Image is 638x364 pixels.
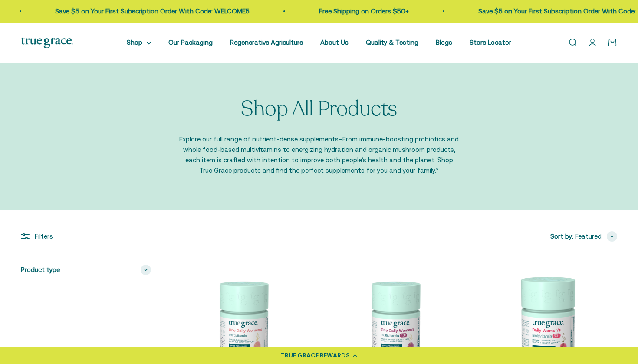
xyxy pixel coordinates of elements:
[281,351,350,360] div: TRUE GRACE REWARDS
[21,256,151,284] summary: Product type
[230,39,303,46] a: Regenerative Agriculture
[241,98,397,121] p: Shop All Products
[127,37,151,48] summary: Shop
[21,231,151,242] div: Filters
[550,231,573,242] span: Sort by:
[21,265,60,275] span: Product type
[168,39,213,46] a: Our Packaging
[317,7,407,15] a: Free Shipping on Orders $50+
[53,6,248,16] p: Save $5 on Your First Subscription Order With Code: WELCOME5
[436,39,452,46] a: Blogs
[366,39,418,46] a: Quality & Testing
[178,134,460,176] p: Explore our full range of nutrient-dense supplements–From immune-boosting probiotics and whole fo...
[470,39,511,46] a: Store Locator
[575,231,617,242] button: Featured
[575,231,602,242] span: Featured
[320,39,349,46] a: About Us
